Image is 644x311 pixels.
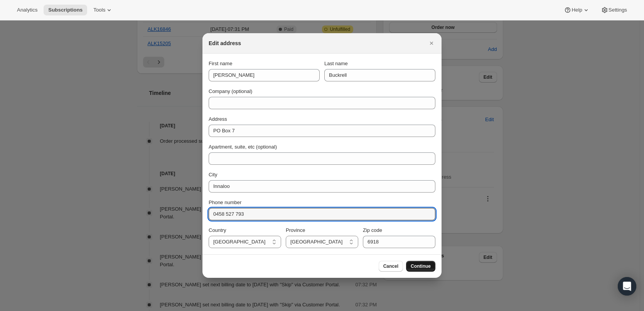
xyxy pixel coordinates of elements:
[209,227,226,233] span: Country
[209,172,217,177] span: City
[12,5,42,15] button: Analytics
[379,261,403,272] button: Cancel
[406,261,435,272] button: Continue
[411,263,431,269] span: Continue
[44,5,87,15] button: Subscriptions
[209,61,232,66] span: First name
[48,7,83,13] span: Subscriptions
[209,116,227,122] span: Address
[596,5,632,15] button: Settings
[426,38,437,49] button: Close
[559,5,594,15] button: Help
[286,227,305,233] span: Province
[324,61,348,66] span: Last name
[618,277,636,296] div: Open Intercom Messenger
[93,7,105,13] span: Tools
[572,7,582,13] span: Help
[383,263,398,269] span: Cancel
[363,227,382,233] span: Zip code
[209,144,277,150] span: Apartment, suite, etc (optional)
[209,88,252,94] span: Company (optional)
[209,199,241,205] span: Phone number
[609,7,627,13] span: Settings
[17,7,37,13] span: Analytics
[209,39,241,47] h2: Edit address
[89,5,118,15] button: Tools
